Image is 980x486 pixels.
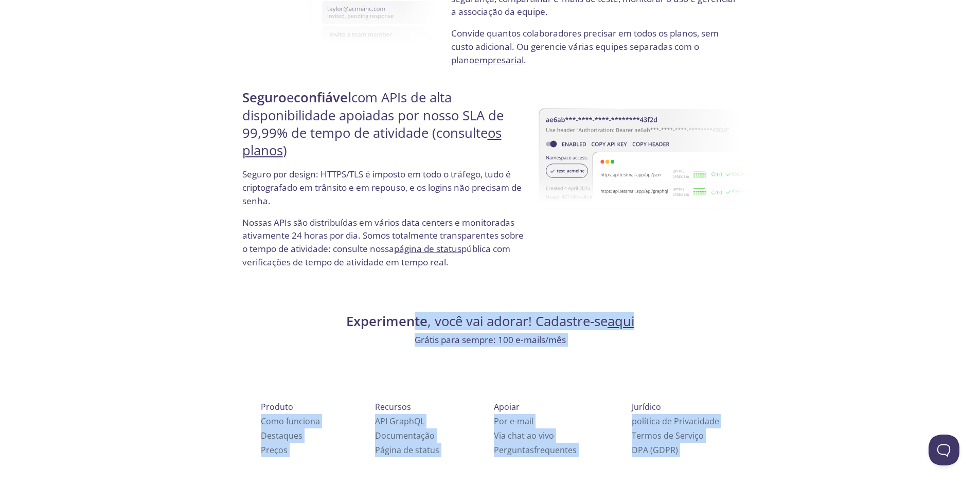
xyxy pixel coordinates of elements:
a: empresarial [474,54,524,66]
a: Destaques [261,430,302,441]
a: DPA (GDPR) [632,444,678,456]
font: com APIs de alta disponibilidade apoiadas por nosso SLA de 99,99% de tempo de atividade (consulte [242,88,504,142]
font: Recursos [375,401,411,412]
font: e [287,88,294,106]
a: os planos [242,124,502,159]
font: Grátis para sempre: 100 e-mails/mês [415,334,566,346]
a: aqui [608,312,634,330]
a: política de Privacidade [632,416,719,427]
font: , você vai adorar! Cadastre-se [427,312,608,330]
font: frequentes [534,444,577,456]
a: Como funciona [261,416,320,427]
a: Termos de Serviço [632,430,704,441]
img: tempo de atividade [539,76,751,241]
a: página de status [394,243,461,255]
font: Apoiar [494,401,520,412]
font: Seguro [242,88,287,106]
a: Documentação [375,430,435,441]
font: Via chat ao vivo [494,430,554,441]
font: Seguro por design: HTTPS/TLS é imposto em todo o tráfego, tudo é criptografado em trânsito e em r... [242,168,522,206]
a: Preços [261,444,288,456]
font: Perguntas [494,444,534,456]
font: Nossas APIs são distribuídas em vários data centers e monitoradas ativamente 24 horas por dia. So... [242,217,524,255]
font: confiável [294,88,351,106]
font: Experimente [346,312,427,330]
font: . [524,54,526,66]
iframe: Help Scout Beacon - Aberto [929,435,959,465]
font: Produto [261,401,293,412]
font: Por e-mail [494,416,533,427]
a: Página de status [375,444,439,456]
font: Convide quantos colaboradores precisar em todos os planos, sem custo adicional. Ou gerencie vária... [451,27,719,65]
a: API GraphQL [375,416,424,427]
font: ) [283,141,287,159]
font: Jurídico [632,401,661,412]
